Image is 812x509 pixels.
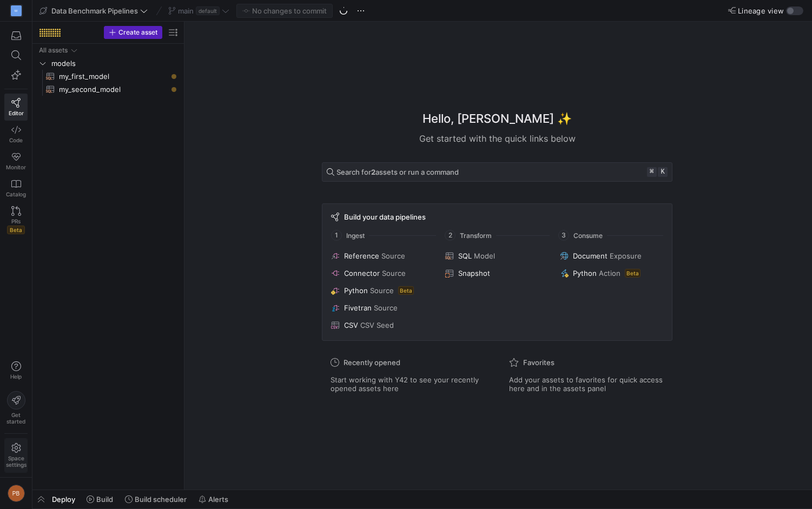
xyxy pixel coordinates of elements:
[336,168,459,176] span: Search for assets or run a command
[9,137,23,143] span: Code
[374,303,398,312] span: Source
[4,121,28,148] a: Code
[6,412,25,425] span: Get started
[39,47,68,54] div: All assets
[37,70,180,83] a: my_first_model​​​​​​​​​​
[344,269,380,277] span: Connector
[51,57,178,70] span: models
[59,83,167,96] span: my_second_model​​​​​​​​​​
[82,490,118,508] button: Build
[738,6,784,15] span: Lineage view
[443,249,551,262] button: SQLModel
[329,319,437,332] button: CSVCSV Seed
[11,218,21,224] span: PRs
[523,358,554,367] span: Favorites
[4,175,28,202] a: Catalog
[344,286,368,295] span: Python
[120,490,192,508] button: Build scheduler
[51,6,138,15] span: Data Benchmark Pipelines
[6,164,26,170] span: Monitor
[371,168,375,176] strong: 2
[7,226,25,234] span: Beta
[647,167,657,177] kbd: ⌘
[9,373,23,380] span: Help
[37,57,180,70] div: Press SPACE to select this row.
[344,358,400,367] span: Recently opened
[329,267,437,280] button: ConnectorSource
[329,249,437,262] button: ReferenceSource
[4,2,28,20] a: M
[4,356,28,385] button: Help
[59,70,167,83] span: my_first_model​​​​​​​​​​
[322,132,672,145] div: Get started with the quick links below
[599,269,620,277] span: Action
[96,495,113,504] span: Build
[37,44,180,57] div: Press SPACE to select this row.
[474,252,495,260] span: Model
[422,110,572,128] h1: Hello, [PERSON_NAME] ✨
[658,167,668,177] kbd: k
[37,70,180,83] div: Press SPACE to select this row.
[118,29,157,36] span: Create asset
[37,83,180,96] div: Press SPACE to select this row.
[6,191,26,197] span: Catalog
[509,375,664,393] span: Add your assets to favorites for quick access here and in the assets panel
[558,267,665,280] button: PythonActionBeta
[344,303,372,312] span: Fivetran
[4,438,28,473] a: Spacesettings
[558,249,665,262] button: DocumentExposure
[4,202,28,239] a: PRsBeta
[610,252,642,260] span: Exposure
[6,455,27,468] span: Space settings
[458,269,490,277] span: Snapshot
[382,269,406,277] span: Source
[344,321,358,329] span: CSV
[4,148,28,175] a: Monitor
[194,490,233,508] button: Alerts
[573,269,597,277] span: Python
[322,162,672,182] button: Search for2assets or run a command⌘k
[9,110,24,116] span: Editor
[37,83,180,96] a: my_second_model​​​​​​​​​​
[344,213,426,221] span: Build your data pipelines
[135,495,187,504] span: Build scheduler
[360,321,394,329] span: CSV Seed
[104,26,162,39] button: Create asset
[381,252,405,260] span: Source
[4,482,28,505] button: PB
[37,4,150,18] button: Data Benchmark Pipelines
[458,252,472,260] span: SQL
[329,284,437,297] button: PythonSourceBeta
[443,267,551,280] button: Snapshot
[4,94,28,121] a: Editor
[573,252,608,260] span: Document
[208,495,228,504] span: Alerts
[4,387,28,429] button: Getstarted
[398,286,414,295] span: Beta
[329,301,437,314] button: FivetranSource
[331,375,485,393] span: Start working with Y42 to see your recently opened assets here
[370,286,394,295] span: Source
[8,485,25,502] div: PB
[344,252,379,260] span: Reference
[625,269,641,277] span: Beta
[52,495,75,504] span: Deploy
[11,5,22,16] div: M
